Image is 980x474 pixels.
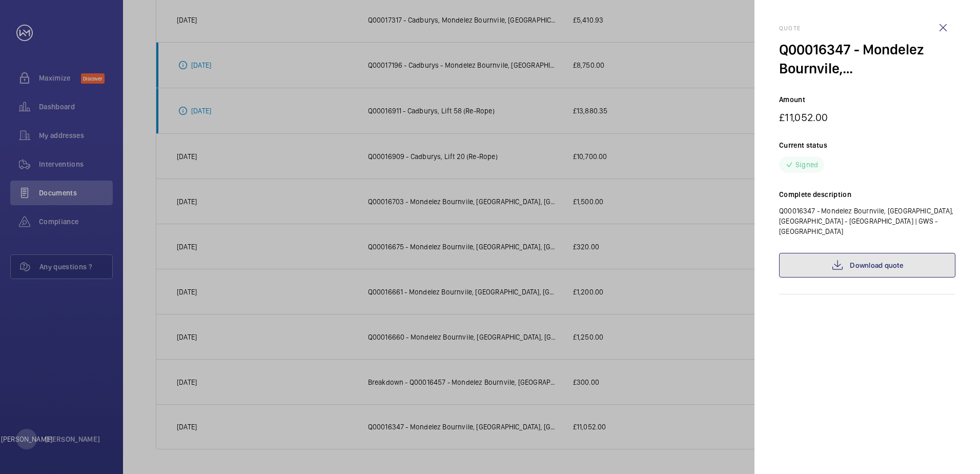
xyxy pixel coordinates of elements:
p: £11,052.00 [779,111,955,124]
a: Download quote [779,253,955,278]
p: Q00016347 - Mondelez Bournvile, [GEOGRAPHIC_DATA], [GEOGRAPHIC_DATA] - [GEOGRAPHIC_DATA] | GWS - ... [779,206,955,236]
p: Current status [779,140,955,150]
div: Q00016347 - Mondelez Bournvile, [GEOGRAPHIC_DATA], [GEOGRAPHIC_DATA] - [GEOGRAPHIC_DATA] | GWS - ... [779,40,955,78]
p: Amount [779,94,955,105]
p: Complete description [779,189,955,200]
p: Signed [795,160,818,170]
h2: Quote [779,25,955,32]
